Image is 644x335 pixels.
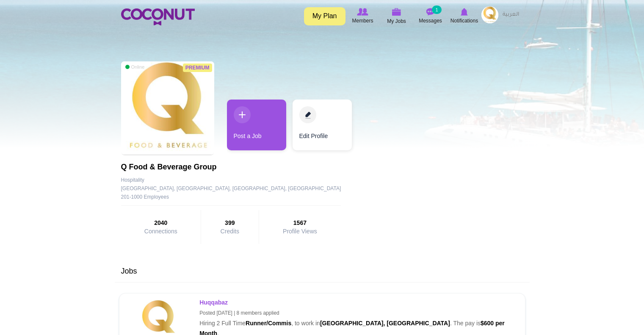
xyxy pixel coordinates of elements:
[498,6,523,23] a: العربية
[121,184,175,193] div: [GEOGRAPHIC_DATA]
[380,6,414,26] a: My Jobs My Jobs
[448,6,481,26] a: Notifications Notifications
[199,299,229,306] a: Huqqabaz
[177,184,231,193] div: [GEOGRAPHIC_DATA]
[357,8,368,16] img: Browse Members
[121,8,195,25] img: Home
[246,320,291,327] strong: Runner/Commis
[199,299,228,306] strong: Huqqabaz
[461,8,468,16] img: Notifications
[121,163,341,172] h1: Q Food & Beverage Group
[227,100,286,155] div: 1 / 2
[304,7,345,25] a: My Plan
[125,64,145,70] span: Online
[451,17,478,25] span: Notifications
[293,100,352,150] a: Edit Profile
[392,8,401,16] img: My Jobs
[121,193,341,201] div: 201-1000 Employees
[121,176,341,184] div: Hospitality
[268,219,333,227] strong: 1567
[130,219,193,227] strong: 2040
[288,184,341,193] div: [GEOGRAPHIC_DATA]
[268,219,333,235] a: 1567Profile Views
[414,6,448,26] a: Messages Messages 1
[130,219,193,235] a: 2040Connections
[293,100,352,155] div: 2 / 2
[419,17,442,25] span: Messages
[432,6,441,14] small: 1
[387,17,406,25] span: My Jobs
[199,310,279,316] small: Posted [DATE] | 8 members applied
[210,219,250,227] strong: 399
[117,267,528,276] h3: Jobs
[426,8,435,16] img: Messages
[183,64,212,72] span: Premium
[232,184,287,193] div: [GEOGRAPHIC_DATA]
[352,17,373,25] span: Members
[346,6,380,26] a: Browse Members Members
[320,320,450,327] strong: [GEOGRAPHIC_DATA], [GEOGRAPHIC_DATA]
[227,100,286,150] a: Post a Job
[210,219,250,235] a: 399Credits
